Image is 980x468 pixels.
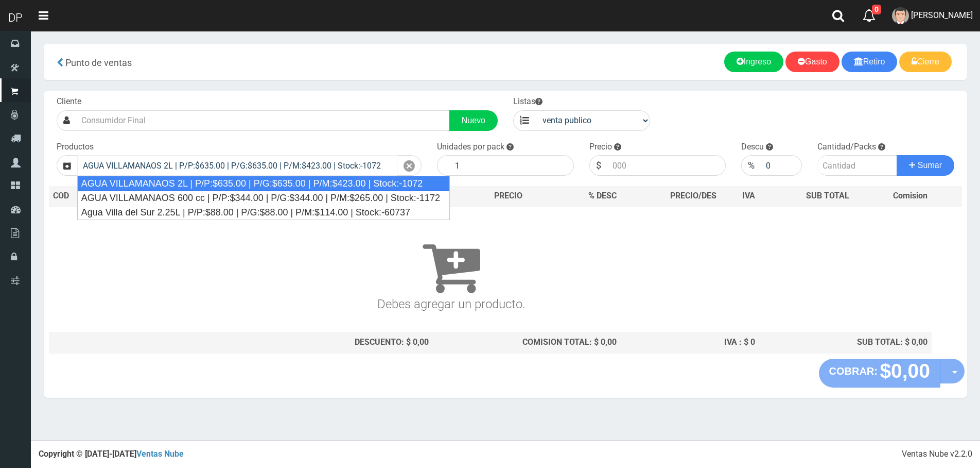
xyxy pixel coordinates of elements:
[817,155,897,176] input: Cantidad
[761,155,802,176] input: 000
[494,190,522,202] span: PRECIO
[741,155,761,176] div: %
[763,337,927,348] div: SUB TOTAL: $ 0,00
[78,191,449,205] div: AGUA VILLAMANAOS 600 cc | P/P:$344.00 | P/G:$344.00 | P/M:$265.00 | Stock:-1172
[49,186,93,207] th: COD
[742,191,755,200] span: IVA
[911,10,973,20] span: [PERSON_NAME]
[77,176,450,191] div: AGUA VILLAMANAOS 2L | P/P:$635.00 | P/G:$635.00 | P/M:$423.00 | Stock:-1072
[806,190,849,202] span: SUB TOTAL
[819,359,941,388] button: COBRAR: $0,00
[588,191,617,200] span: % DESC
[842,52,898,72] a: Retiro
[450,155,574,176] input: 1
[899,52,952,72] a: Cierre
[77,155,397,176] input: Introduzca el nombre del producto
[741,141,764,153] label: Descu
[65,57,132,68] span: Punto de ventas
[208,337,429,348] div: DESCUENTO: $ 0,00
[918,161,942,170] span: Sumar
[902,448,972,460] div: Ventas Nube v2.2.0
[513,96,542,108] label: Listas
[724,52,783,72] a: Ingreso
[817,141,876,153] label: Cantidad/Packs
[449,110,498,131] a: Nuevo
[785,52,839,72] a: Gasto
[78,205,449,220] div: Agua Villa del Sur 2.25L | P/P:$88.00 | P/G:$88.00 | P/M:$114.00 | Stock:-60737
[589,155,607,176] div: $
[589,141,612,153] label: Precio
[136,449,184,459] a: Ventas Nube
[437,141,504,153] label: Unidades por pack
[892,7,909,24] img: User Image
[39,449,184,459] strong: Copyright © [DATE]-[DATE]
[893,190,927,202] span: Comision
[897,155,954,176] button: Sumar
[872,5,881,14] span: 0
[76,110,450,131] input: Consumidor Final
[829,365,878,377] strong: COBRAR:
[670,191,716,200] span: PRECIO/DES
[880,360,930,382] strong: $0,00
[607,155,726,176] input: 000
[437,337,617,348] div: COMISION TOTAL: $ 0,00
[53,222,849,311] h3: Debes agregar un producto.
[57,141,94,153] label: Productos
[625,337,755,348] div: IVA : $ 0
[57,96,81,108] label: Cliente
